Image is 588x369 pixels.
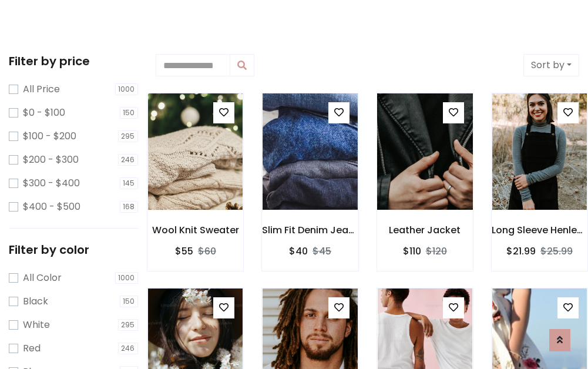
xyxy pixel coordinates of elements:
[403,246,421,257] h6: $110
[23,294,48,308] label: Black
[23,153,79,167] label: $200 - $300
[23,341,41,355] label: Red
[118,343,139,354] span: 246
[118,130,139,142] span: 295
[120,201,139,213] span: 168
[23,176,80,190] label: $300 - $400
[262,224,358,236] h6: Slim Fit Denim Jeans
[120,177,139,189] span: 145
[313,244,331,258] del: $45
[118,319,139,331] span: 295
[9,54,138,68] h5: Filter by price
[523,54,579,76] button: Sort by
[175,246,193,257] h6: $55
[23,318,50,332] label: White
[147,224,243,236] h6: Wool Knit Sweater
[120,296,139,307] span: 150
[23,129,76,143] label: $100 - $200
[23,271,62,285] label: All Color
[426,244,447,258] del: $120
[118,154,139,166] span: 246
[506,246,536,257] h6: $21.99
[9,243,138,257] h5: Filter by color
[540,244,573,258] del: $25.99
[492,224,587,236] h6: Long Sleeve Henley T-Shirt
[120,107,139,119] span: 150
[23,200,80,214] label: $400 - $500
[115,83,139,95] span: 1000
[115,272,139,284] span: 1000
[198,244,216,258] del: $60
[23,106,65,120] label: $0 - $100
[377,224,473,236] h6: Leather Jacket
[23,82,60,96] label: All Price
[289,246,308,257] h6: $40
